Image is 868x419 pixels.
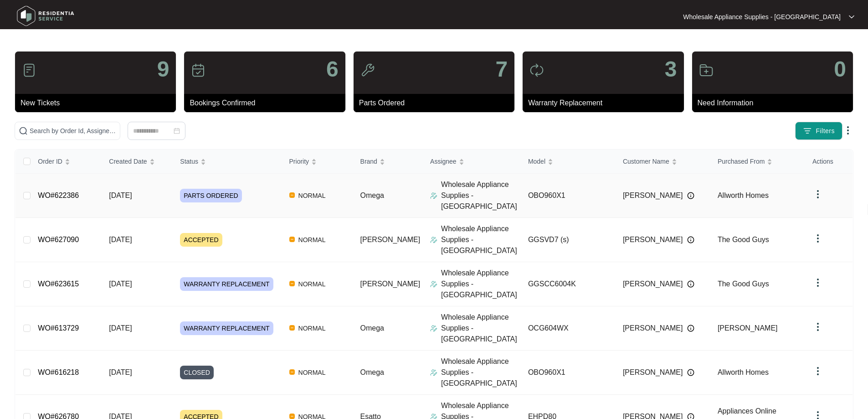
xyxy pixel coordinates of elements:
[282,150,353,174] th: Priority
[360,63,375,78] img: icon
[360,368,384,376] span: Omega
[812,277,823,288] img: dropdown arrow
[687,369,694,376] img: Info icon
[102,150,173,174] th: Created Date
[849,15,854,19] img: dropdown arrow
[441,223,521,256] p: Wholesale Appliance Supplies - [GEOGRAPHIC_DATA]
[326,58,339,80] p: 6
[353,150,423,174] th: Brand
[521,218,616,262] td: GGSVD7 (s)
[528,156,545,166] span: Model
[812,321,823,332] img: dropdown arrow
[38,156,62,166] span: Order ID
[430,280,437,288] img: Assigner Icon
[816,126,835,136] span: Filters
[665,58,677,80] p: 3
[623,156,669,166] span: Customer Name
[430,236,437,243] img: Assigner Icon
[289,237,295,242] img: Vercel Logo
[360,324,384,332] span: Omega
[289,156,309,166] span: Priority
[441,312,521,345] p: Wholesale Appliance Supplies - [GEOGRAPHIC_DATA]
[38,236,79,243] a: WO#627090
[623,190,683,201] span: [PERSON_NAME]
[521,351,616,395] td: OBO960X1
[441,268,521,300] p: Wholesale Appliance Supplies - [GEOGRAPHIC_DATA]
[109,324,132,332] span: [DATE]
[718,191,769,199] span: Allworth Homes
[687,280,694,288] img: Info icon
[295,279,329,290] span: NORMAL
[38,368,79,376] a: WO#616218
[529,63,544,78] img: icon
[521,150,616,174] th: Model
[430,156,457,166] span: Assignee
[289,281,295,286] img: Vercel Logo
[812,233,823,244] img: dropdown arrow
[289,414,295,419] img: Vercel Logo
[623,367,683,378] span: [PERSON_NAME]
[191,63,205,78] img: icon
[441,179,521,212] p: Wholesale Appliance Supplies - [GEOGRAPHIC_DATA]
[812,189,823,200] img: dropdown arrow
[38,280,79,288] a: WO#623615
[295,190,329,201] span: NORMAL
[623,279,683,290] span: [PERSON_NAME]
[289,369,295,375] img: Vercel Logo
[360,236,421,243] span: [PERSON_NAME]
[180,366,214,379] span: CLOSED
[687,325,694,332] img: Info icon
[834,58,846,80] p: 0
[430,369,437,376] img: Assigner Icon
[360,156,377,166] span: Brand
[528,98,683,109] p: Warranty Replacement
[842,125,853,136] img: dropdown arrow
[521,306,616,351] td: OCG604WX
[180,156,198,166] span: Status
[812,366,823,377] img: dropdown arrow
[180,189,241,202] span: PARTS ORDERED
[109,280,132,288] span: [DATE]
[616,150,710,174] th: Customer Name
[31,150,102,174] th: Order ID
[359,98,514,109] p: Parts Ordered
[430,192,437,199] img: Assigner Icon
[623,323,683,334] span: [PERSON_NAME]
[718,236,769,243] span: The Good Guys
[19,126,28,135] img: search-icon
[360,280,421,288] span: [PERSON_NAME]
[109,156,147,166] span: Created Date
[521,174,616,218] td: OBO960X1
[21,98,176,109] p: New Tickets
[173,150,282,174] th: Status
[710,150,805,174] th: Purchased From
[157,58,169,80] p: 9
[38,191,79,199] a: WO#622386
[795,122,842,140] button: filter iconFilters
[190,98,345,109] p: Bookings Confirmed
[22,63,36,78] img: icon
[683,12,841,21] p: Wholesale Appliance Supplies - [GEOGRAPHIC_DATA]
[38,324,79,332] a: WO#613729
[718,368,769,376] span: Allworth Homes
[30,126,116,136] input: Search by Order Id, Assignee Name, Customer Name, Brand and Model
[180,277,273,291] span: WARRANTY REPLACEMENT
[803,126,812,135] img: filter icon
[423,150,521,174] th: Assignee
[430,325,437,332] img: Assigner Icon
[289,325,295,331] img: Vercel Logo
[718,324,778,332] span: [PERSON_NAME]
[698,98,853,109] p: Need Information
[687,192,694,199] img: Info icon
[718,280,769,288] span: The Good Guys
[441,356,521,389] p: Wholesale Appliance Supplies - [GEOGRAPHIC_DATA]
[109,236,132,243] span: [DATE]
[623,234,683,245] span: [PERSON_NAME]
[718,156,765,166] span: Purchased From
[289,192,295,198] img: Vercel Logo
[295,234,329,245] span: NORMAL
[360,191,384,199] span: Omega
[109,191,132,199] span: [DATE]
[295,323,329,334] span: NORMAL
[521,262,616,306] td: GGSCC6004K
